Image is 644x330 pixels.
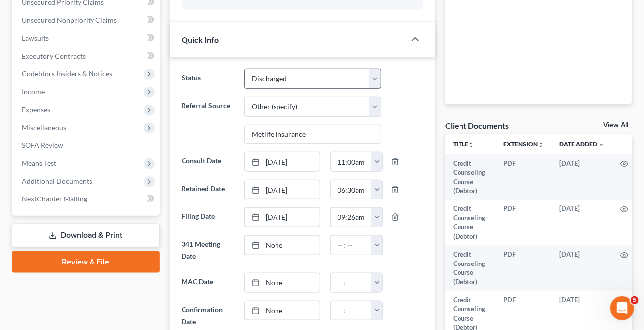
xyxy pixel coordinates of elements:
[177,152,240,172] label: Consult Date
[445,120,509,131] div: Client Documents
[22,16,117,24] span: Unsecured Nonpriority Claims
[22,195,87,203] span: NextChapter Mailing
[22,123,66,132] span: Miscellaneous
[245,208,319,227] a: [DATE]
[245,180,319,199] a: [DATE]
[331,301,372,320] input: -- : --
[245,236,319,255] a: None
[177,235,240,265] label: 341 Meeting Date
[495,200,552,246] td: PDF
[177,207,240,227] label: Filing Date
[445,245,495,291] td: Credit Counseling Course (Debtor)
[503,140,544,148] a: Extensionunfold_more
[245,301,319,320] a: None
[177,69,240,89] label: Status
[14,190,160,208] a: NextChapter Mailing
[22,52,86,60] span: Executory Contracts
[538,142,544,148] i: unfold_more
[559,140,604,148] a: Date Added expand_more
[177,180,240,199] label: Retained Date
[552,200,612,246] td: [DATE]
[22,34,49,42] span: Lawsuits
[22,141,63,149] span: SOFA Review
[22,105,50,114] span: Expenses
[245,125,380,144] input: Other Referral Source
[331,208,372,227] input: -- : --
[245,152,319,171] a: [DATE]
[14,11,160,29] a: Unsecured Nonpriority Claims
[12,224,160,247] a: Download & Print
[22,69,112,78] span: Codebtors Insiders & Notices
[14,47,160,65] a: Executory Contracts
[495,245,552,291] td: PDF
[12,251,160,273] a: Review & File
[14,136,160,154] a: SOFA Review
[610,296,634,320] iframe: Intercom live chat
[22,177,92,185] span: Additional Documents
[331,152,372,171] input: -- : --
[445,154,495,200] td: Credit Counseling Course (Debtor)
[598,142,604,148] i: expand_more
[182,35,219,44] span: Quick Info
[331,273,372,292] input: -- : --
[552,245,612,291] td: [DATE]
[453,140,474,148] a: Titleunfold_more
[14,29,160,47] a: Lawsuits
[552,154,612,200] td: [DATE]
[445,200,495,246] td: Credit Counseling Course (Debtor)
[177,273,240,293] label: MAC Date
[331,236,372,255] input: -- : --
[603,122,628,129] a: View All
[245,273,319,292] a: None
[631,296,639,304] span: 5
[22,87,45,96] span: Income
[468,142,474,148] i: unfold_more
[331,180,372,199] input: -- : --
[22,159,56,167] span: Means Test
[177,97,240,144] label: Referral Source
[495,154,552,200] td: PDF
